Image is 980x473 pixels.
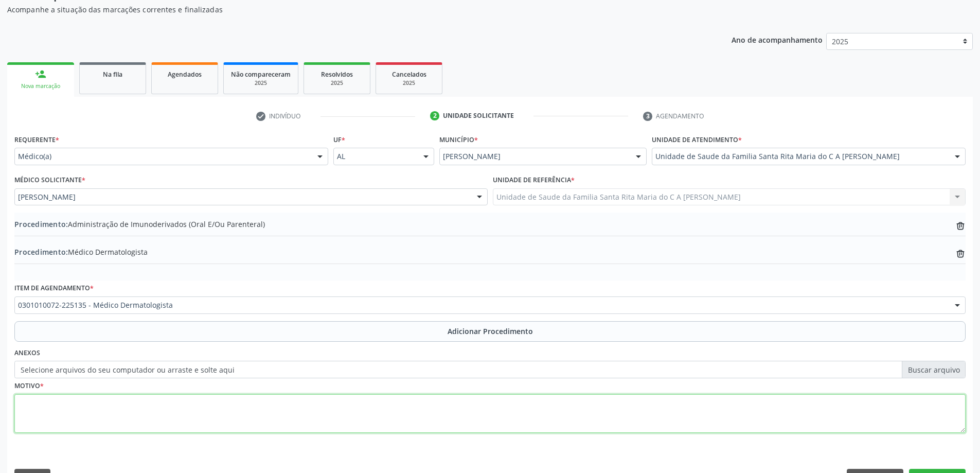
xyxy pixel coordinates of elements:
[231,70,291,79] span: Não compareceram
[430,111,439,120] div: 2
[168,70,202,79] span: Agendados
[448,326,533,337] span: Adicionar Procedimento
[333,132,345,148] label: UF
[14,82,67,90] div: Nova marcação
[18,151,307,162] span: Médico(a)
[732,33,823,46] p: Ano de acompanhamento
[443,111,514,120] div: Unidade solicitante
[18,300,945,310] span: 0301010072-225135 - Médico Dermatologista
[14,219,265,230] span: Administração de Imunoderivados (Oral E/Ou Parenteral)
[14,247,68,257] span: Procedimento:
[383,79,435,87] div: 2025
[7,4,683,15] p: Acompanhe a situação das marcações correntes e finalizadas
[14,247,148,257] span: Médico Dermatologista
[35,68,46,80] div: person_add
[655,151,945,162] span: Unidade de Saude da Familia Santa Rita Maria do C A [PERSON_NAME]
[493,172,575,188] label: Unidade de referência
[103,70,122,79] span: Na fila
[14,378,44,394] label: Motivo
[439,132,478,148] label: Município
[392,70,426,79] span: Cancelados
[14,219,68,229] span: Procedimento:
[18,192,467,202] span: [PERSON_NAME]
[321,70,353,79] span: Resolvidos
[14,345,40,361] label: Anexos
[231,79,291,87] div: 2025
[14,281,94,296] label: Item de agendamento
[14,321,966,342] button: Adicionar Procedimento
[652,132,742,148] label: Unidade de atendimento
[443,151,626,162] span: [PERSON_NAME]
[337,151,414,162] span: AL
[311,79,363,87] div: 2025
[14,172,85,188] label: Médico Solicitante
[14,132,59,148] label: Requerente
